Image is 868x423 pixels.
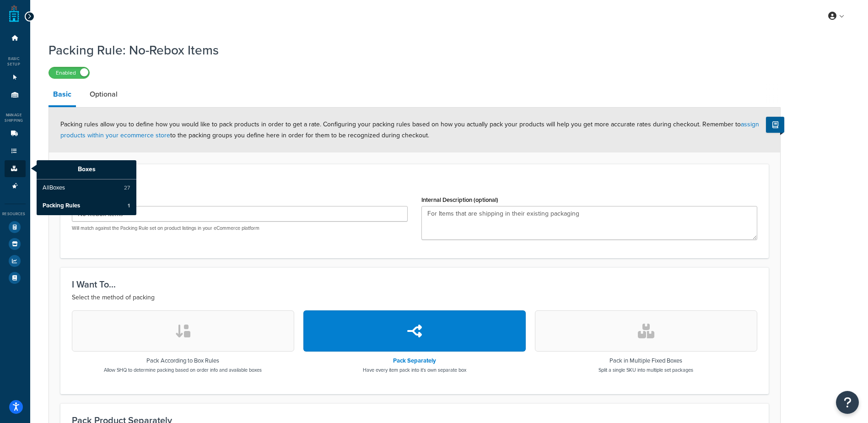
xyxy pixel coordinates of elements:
label: Enabled [49,67,89,78]
textarea: For Items that are shipping in their existing packaging [421,206,757,240]
span: Packing rules allow you to define how you would like to pack products in order to get a rate. Con... [60,119,759,140]
span: Packing Rules [43,202,80,210]
li: Carriers [5,125,26,142]
a: Optional [85,83,122,105]
h3: I Want To... [72,279,757,289]
p: Select the method of packing [72,292,757,303]
li: Analytics [5,253,26,269]
li: Origins [5,87,26,103]
button: Open Resource Center [836,391,859,414]
span: All Boxes [43,184,65,192]
li: Packing Rules [37,197,136,215]
li: Shipping Rules [5,143,26,160]
span: 1 [128,202,130,210]
p: Boxes [37,160,136,179]
li: Dashboard [5,30,26,47]
span: 27 [124,184,130,192]
li: Boxes [5,160,26,177]
button: Show Help Docs [766,117,784,133]
p: Will match against the Packing Rule set on product listings in your eCommerce platform [72,225,408,232]
h3: Pack Separately [363,358,466,364]
a: Basic [49,83,76,107]
a: Packing Rules1 [37,197,136,215]
a: AllBoxes27 [37,179,136,197]
p: Have every item pack into it's own separate box [363,366,466,374]
p: Allow SHQ to determine packing based on order info and available boxes [104,366,262,374]
li: Help Docs [5,270,26,286]
p: Split a single SKU into multiple set packages [598,366,693,374]
li: Advanced Features [5,178,26,195]
h1: Packing Rule: No-Rebox Items [49,41,769,59]
h3: Overview [72,176,757,186]
h3: Pack in Multiple Fixed Boxes [598,358,693,364]
li: Websites [5,69,26,86]
label: Internal Description (optional) [421,196,498,203]
li: Test Your Rates [5,219,26,235]
li: Marketplace [5,236,26,252]
h3: Pack According to Box Rules [104,358,262,364]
